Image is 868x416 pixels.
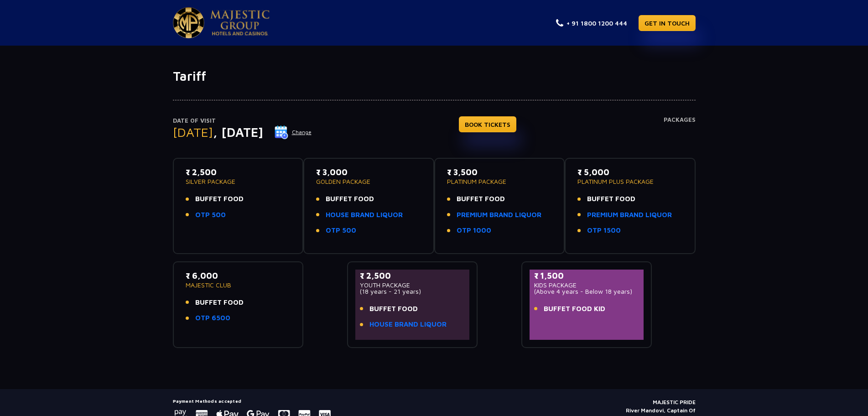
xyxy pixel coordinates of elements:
[195,297,244,308] span: BUFFET FOOD
[360,270,465,282] p: ₹ 2,500
[587,194,635,204] span: BUFFET FOOD
[173,7,204,38] img: Majestic Pride
[447,166,552,178] p: ₹ 3,500
[556,18,627,28] a: + 91 1800 1200 444
[369,319,447,330] a: HOUSE BRAND LIQUOR
[210,10,270,36] img: Majestic Pride
[587,225,621,236] a: OTP 1500
[447,178,552,185] p: PLATINUM PACKAGE
[173,398,331,404] h5: Payment Methods accepted
[544,304,605,314] span: BUFFET FOOD KID
[195,194,244,204] span: BUFFET FOOD
[186,270,291,282] p: ₹ 6,000
[173,68,696,84] h1: Tariff
[360,282,465,288] p: YOUTH PACKAGE
[664,116,696,149] h4: Packages
[587,210,672,220] a: PREMIUM BRAND LIQUOR
[457,225,491,236] a: OTP 1000
[186,166,291,178] p: ₹ 2,500
[534,282,639,288] p: KIDS PACKAGE
[577,178,683,185] p: PLATINUM PLUS PACKAGE
[186,282,291,288] p: MAJESTIC CLUB
[195,210,226,220] a: OTP 500
[534,270,639,282] p: ₹ 1,500
[173,125,213,140] span: [DATE]
[326,194,374,204] span: BUFFET FOOD
[369,304,418,314] span: BUFFET FOOD
[326,210,403,220] a: HOUSE BRAND LIQUOR
[316,178,421,185] p: GOLDEN PACKAGE
[186,178,291,185] p: SILVER PACKAGE
[577,166,683,178] p: ₹ 5,000
[457,194,505,204] span: BUFFET FOOD
[360,288,465,295] p: (18 years - 21 years)
[173,116,312,125] p: Date of Visit
[534,288,639,295] p: (Above 4 years - Below 18 years)
[274,125,312,140] button: Change
[459,116,516,132] a: BOOK TICKETS
[457,210,541,220] a: PREMIUM BRAND LIQUOR
[639,15,696,31] a: GET IN TOUCH
[213,125,263,140] span: , [DATE]
[326,225,356,236] a: OTP 500
[195,313,230,323] a: OTP 6500
[316,166,421,178] p: ₹ 3,000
